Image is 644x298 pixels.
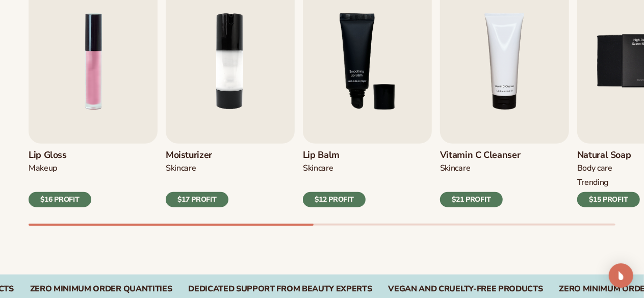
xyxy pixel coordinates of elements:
h3: Lip Gloss [29,150,91,161]
div: Skincare [440,163,521,174]
div: SKINCARE [303,163,366,174]
div: MAKEUP [29,163,91,174]
div: DEDICATED SUPPORT FROM BEAUTY EXPERTS [188,284,372,294]
div: Open Intercom Messenger [609,263,633,288]
div: TRENDING [577,177,640,188]
div: SKINCARE [166,163,228,174]
h3: Moisturizer [166,150,228,161]
div: $12 PROFIT [303,192,366,207]
div: Vegan and Cruelty-Free Products [389,284,543,294]
h3: Vitamin C Cleanser [440,150,521,161]
div: $21 PROFIT [440,192,503,207]
div: $17 PROFIT [166,192,228,207]
div: $16 PROFIT [29,192,91,207]
div: BODY Care [577,163,640,174]
div: $15 PROFIT [577,192,640,207]
div: ZERO MINIMUM ORDER QUANTITIES [30,284,172,294]
h3: Lip Balm [303,150,366,161]
h3: Natural Soap [577,150,640,161]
